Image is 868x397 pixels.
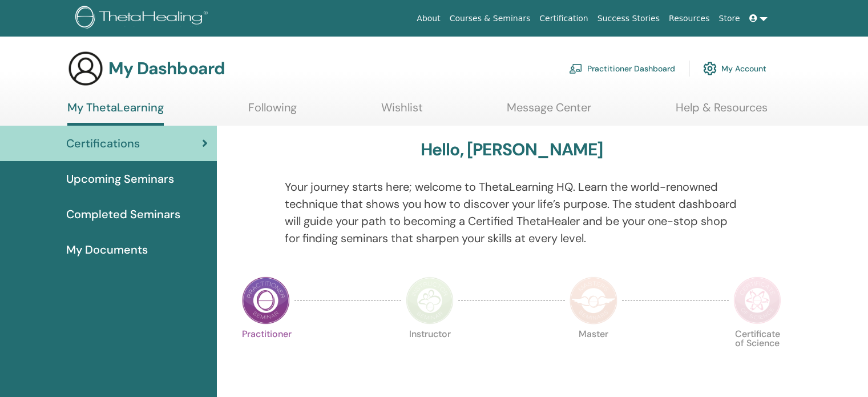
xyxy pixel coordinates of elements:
[445,8,535,29] a: Courses & Seminars
[66,241,148,258] span: My Documents
[67,50,104,87] img: generic-user-icon.jpg
[703,56,766,81] a: My Account
[570,330,617,378] p: Master
[569,63,583,74] img: chalkboard-teacher.svg
[412,8,445,29] a: About
[421,139,603,160] h3: Hello, [PERSON_NAME]
[406,330,454,378] p: Instructor
[66,170,174,187] span: Upcoming Seminars
[67,101,164,126] a: My ThetaLearning
[714,8,745,29] a: Store
[381,101,423,123] a: Wishlist
[703,59,717,78] img: cog.svg
[733,330,781,378] p: Certificate of Science
[676,101,768,123] a: Help & Resources
[248,101,297,123] a: Following
[406,276,454,324] img: Instructor
[593,8,664,29] a: Success Stories
[242,330,290,378] p: Practitioner
[733,276,781,324] img: Certificate of Science
[570,276,617,324] img: Master
[664,8,714,29] a: Resources
[66,135,140,152] span: Certifications
[507,101,591,123] a: Message Center
[535,8,592,29] a: Certification
[66,206,180,223] span: Completed Seminars
[242,276,290,324] img: Practitioner
[285,178,739,247] p: Your journey starts here; welcome to ThetaLearning HQ. Learn the world-renowned technique that sh...
[75,6,212,31] img: logo.png
[108,58,225,79] h3: My Dashboard
[569,56,675,81] a: Practitioner Dashboard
